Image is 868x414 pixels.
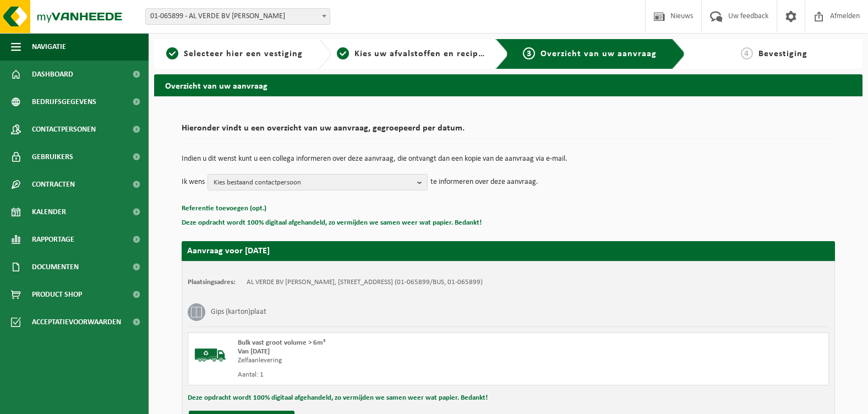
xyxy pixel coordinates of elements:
span: Kalender [32,198,66,226]
span: Navigatie [32,33,66,61]
span: Bulk vast groot volume > 6m³ [238,339,325,346]
span: Product Shop [32,281,82,308]
p: te informeren over deze aanvraag. [430,174,538,190]
h2: Hieronder vindt u een overzicht van uw aanvraag, gegroepeerd per datum. [182,124,835,139]
span: 2 [337,47,349,59]
span: Rapportage [32,226,74,253]
button: Deze opdracht wordt 100% digitaal afgehandeld, zo vermijden we samen weer wat papier. Bedankt! [182,216,482,230]
span: Kies uw afvalstoffen en recipiënten [354,50,506,58]
button: Kies bestaand contactpersoon [208,174,428,190]
iframe: chat widget [6,390,184,414]
strong: Van [DATE] [238,348,270,355]
h3: Gips (karton)plaat [211,303,266,321]
h2: Overzicht van uw aanvraag [154,74,862,96]
span: 3 [523,47,535,59]
strong: Plaatsingsadres: [188,279,236,286]
p: Indien u dit wenst kunt u een collega informeren over deze aanvraag, die ontvangt dan een kopie v... [182,155,835,163]
span: 01-065899 - AL VERDE BV BAERT ERIC - LENDELEDE [145,8,330,25]
button: Deze opdracht wordt 100% digitaal afgehandeld, zo vermijden we samen weer wat papier. Bedankt! [188,391,488,405]
div: Aantal: 1 [238,371,553,379]
span: 4 [741,47,753,59]
span: 1 [166,47,178,59]
span: 01-065899 - AL VERDE BV BAERT ERIC - LENDELEDE [146,9,330,24]
strong: Aanvraag voor [DATE] [187,247,270,255]
span: Selecteer hier een vestiging [184,50,303,58]
span: Contracten [32,171,75,198]
span: Kies bestaand contactpersoon [214,175,413,191]
span: Bedrijfsgegevens [32,88,96,116]
a: 2Kies uw afvalstoffen en recipiënten [337,47,487,61]
span: Documenten [32,253,79,281]
span: Bevestiging [758,50,807,58]
span: Acceptatievoorwaarden [32,308,121,336]
span: Contactpersonen [32,116,96,143]
div: Zelfaanlevering [238,356,553,365]
td: AL VERDE BV [PERSON_NAME], [STREET_ADDRESS] (01-065899/BUS, 01-065899) [247,278,483,287]
span: Overzicht van uw aanvraag [541,50,657,58]
a: 1Selecteer hier een vestiging [160,47,309,61]
img: BL-SO-LV.png [194,339,227,372]
span: Dashboard [32,61,73,88]
button: Referentie toevoegen (opt.) [182,201,266,216]
span: Gebruikers [32,143,73,171]
p: Ik wens [182,174,205,190]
